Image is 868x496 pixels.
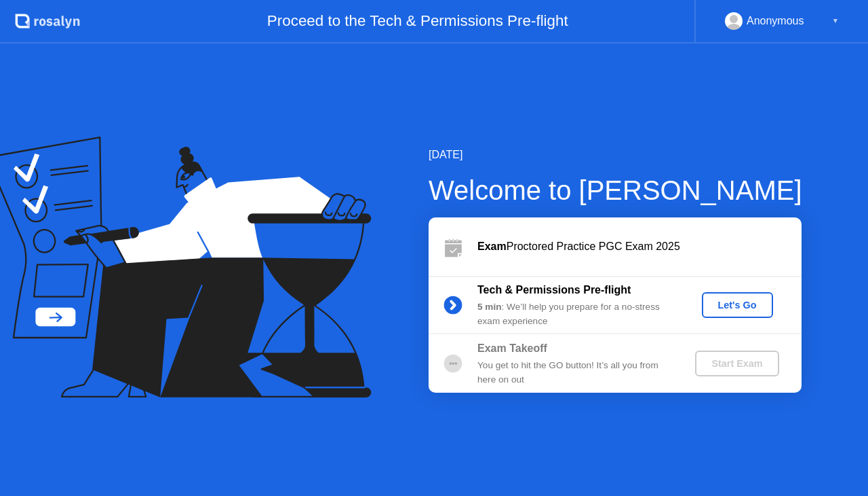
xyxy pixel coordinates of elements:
[701,358,773,369] div: Start Exam
[702,292,773,318] button: Let's Go
[477,342,547,354] b: Exam Takeoff
[429,170,802,211] div: Welcome to [PERSON_NAME]
[832,12,839,30] div: ▼
[477,238,802,255] div: Proctored Practice PGC Exam 2025
[429,147,802,163] div: [DATE]
[477,300,673,328] div: : We’ll help you prepare for a no-stress exam experience
[707,300,768,311] div: Let's Go
[695,351,778,376] button: Start Exam
[477,302,502,312] b: 5 min
[477,359,673,387] div: You get to hit the GO button! It’s all you from here on out
[747,12,804,30] div: Anonymous
[477,284,631,296] b: Tech & Permissions Pre-flight
[477,241,507,252] b: Exam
